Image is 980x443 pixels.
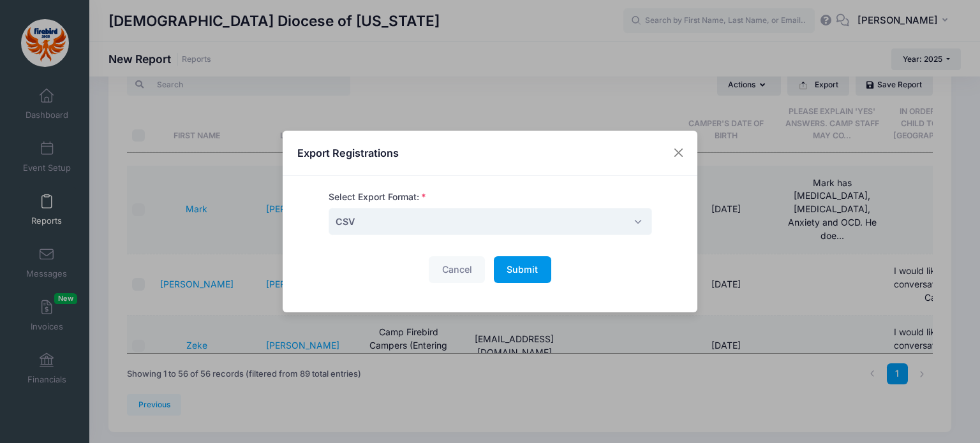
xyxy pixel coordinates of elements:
span: CSV [329,208,652,235]
label: Select Export Format: [329,191,426,204]
h4: Export Registrations [297,145,399,161]
button: Submit [494,256,551,284]
button: Cancel [429,256,485,284]
span: Submit [507,264,538,275]
button: Close [667,142,690,164]
span: CSV [336,215,355,228]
